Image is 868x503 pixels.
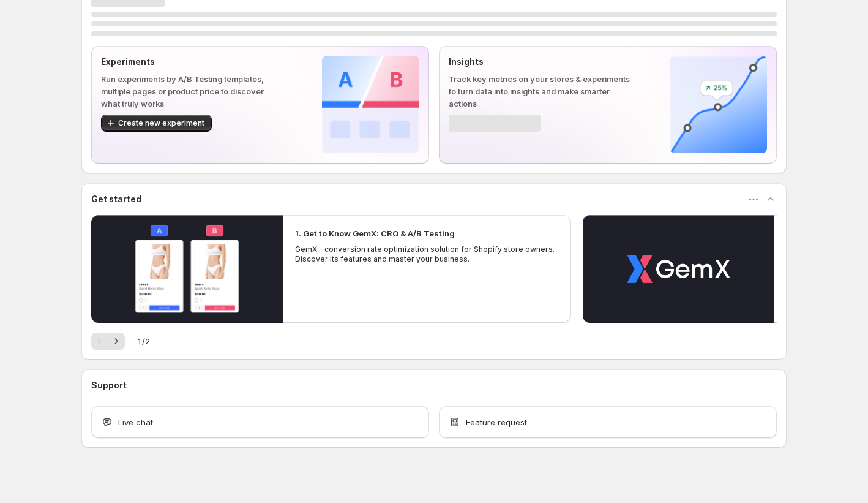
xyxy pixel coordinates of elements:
span: Feature request [466,416,527,428]
img: Experiments [322,56,419,153]
button: Create new experiment [101,115,212,132]
p: Insights [449,56,630,68]
img: Insights [670,56,767,153]
span: Live chat [118,416,153,428]
p: Experiments [101,56,283,68]
span: 1 / 2 [137,335,150,347]
h3: Support [91,379,127,391]
p: Track key metrics on your stores & experiments to turn data into insights and make smarter actions [449,73,630,110]
h3: Get started [91,193,141,205]
button: Play video [583,215,774,323]
p: Run experiments by A/B Testing templates, multiple pages or product price to discover what truly ... [101,73,283,110]
span: Create new experiment [118,118,204,128]
p: GemX - conversion rate optimization solution for Shopify store owners. Discover its features and ... [295,244,558,264]
nav: Pagination [91,333,125,350]
button: Next [108,333,125,350]
button: Play video [91,215,283,323]
h2: 1. Get to Know GemX: CRO & A/B Testing [295,227,455,240]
